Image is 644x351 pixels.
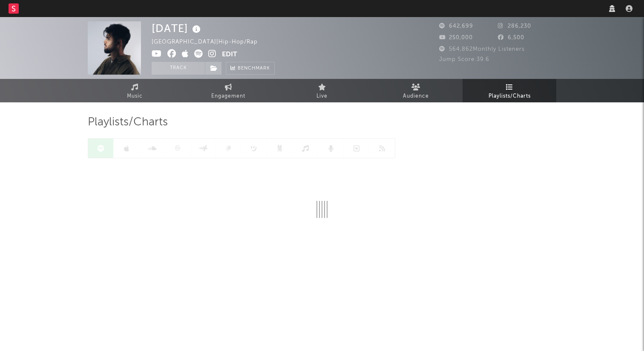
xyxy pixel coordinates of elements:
span: 6,500 [498,35,524,41]
span: Music [127,91,143,102]
span: Playlists/Charts [88,117,168,128]
span: 250,000 [439,35,473,41]
button: Track [152,62,205,75]
a: Music [88,79,181,102]
a: Benchmark [226,62,275,75]
span: 286,230 [498,23,531,29]
a: Live [275,79,369,102]
button: Edit [222,49,237,60]
div: [GEOGRAPHIC_DATA] | Hip-Hop/Rap [152,37,267,47]
span: Benchmark [238,64,270,74]
a: Playlists/Charts [463,79,556,102]
span: 642,699 [439,23,473,29]
span: Playlists/Charts [489,91,531,102]
span: Jump Score: 39.6 [439,57,489,62]
span: Audience [403,91,429,102]
a: Engagement [181,79,275,102]
span: 564,862 Monthly Listeners [439,46,525,52]
span: Live [316,91,328,102]
span: Engagement [211,91,245,102]
div: [DATE] [152,21,203,35]
a: Audience [369,79,463,102]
